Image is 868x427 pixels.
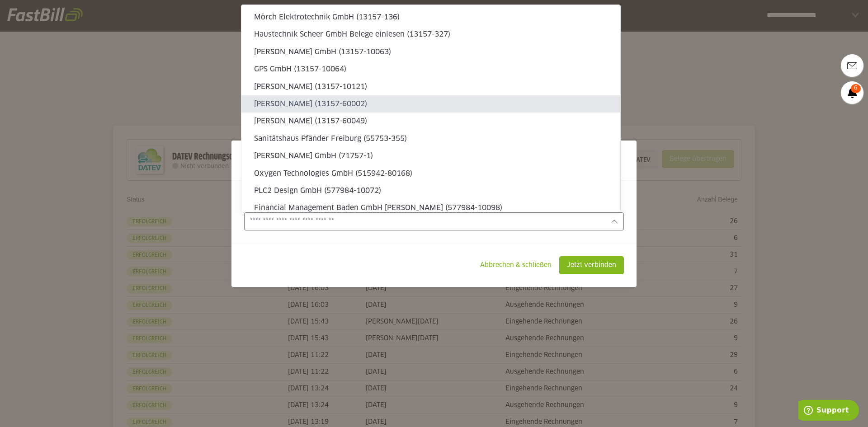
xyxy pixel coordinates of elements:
[241,78,620,95] sl-option: [PERSON_NAME] (13157-10121)
[241,182,620,199] sl-option: PLC2 Design GmbH (577984-10072)
[241,113,620,130] sl-option: [PERSON_NAME] (13157-60049)
[241,61,620,78] sl-option: GPS GmbH (13157-10064)
[241,9,620,26] sl-option: Mörch Elektrotechnik GmbH (13157-136)
[241,43,620,61] sl-option: [PERSON_NAME] GmbH (13157-10063)
[559,256,624,274] sl-button: Jetzt verbinden
[241,130,620,147] sl-option: Sanitätshaus Pfänder Freiburg (55753-355)
[241,26,620,43] sl-option: Haustechnik Scheer GmbH Belege einlesen (13157-327)
[241,165,620,182] sl-option: Oxygen Technologies GmbH (515942-80168)
[798,400,859,422] iframe: Öffnet ein Widget, in dem Sie weitere Informationen finden
[472,256,559,274] sl-button: Abbrechen & schließen
[241,95,620,113] sl-option: [PERSON_NAME] (13157-60002)
[841,81,863,104] a: 6
[851,84,861,93] span: 6
[241,199,620,216] sl-option: Financial Management Baden GmbH [PERSON_NAME] (577984-10098)
[241,147,620,164] sl-option: [PERSON_NAME] GmbH (71757-1)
